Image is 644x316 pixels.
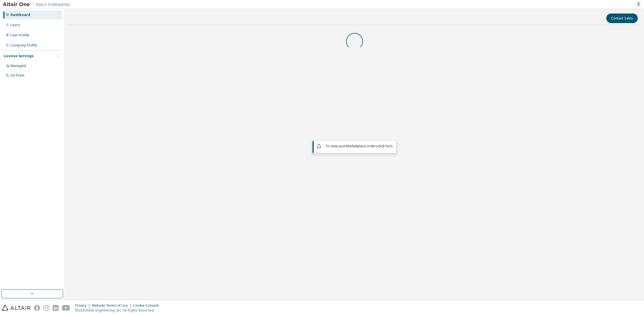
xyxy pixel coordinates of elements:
div: Dashboard [10,13,30,17]
div: Managed [10,64,26,68]
em: Marketplace orders [346,144,378,148]
img: linkedin.svg [53,305,59,311]
div: On Prem [10,73,24,78]
span: To view your click [326,144,393,148]
p: © 2025 Altair Engineering, Inc. All Rights Reserved. [75,308,162,313]
button: Contact Sales [606,14,638,23]
div: Website Terms of Use [92,303,133,308]
div: Cookie Consent [133,303,162,308]
div: License Settings [4,54,34,58]
div: User Profile [10,33,30,37]
div: Privacy [75,303,92,308]
img: youtube.svg [62,305,70,311]
a: here [385,144,393,148]
div: Users [10,23,20,27]
img: instagram.svg [43,305,49,311]
img: Altair One [3,2,73,7]
img: facebook.svg [34,305,40,311]
img: altair_logo.svg [2,305,31,311]
div: Company Profile [10,43,37,48]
